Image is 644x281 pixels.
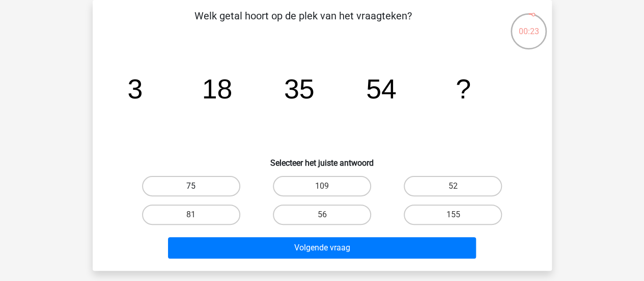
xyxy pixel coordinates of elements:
[404,176,502,196] label: 52
[142,176,240,196] label: 75
[284,73,314,104] tspan: 35
[142,205,240,225] label: 81
[168,237,476,259] button: Volgende vraag
[109,8,497,39] p: Welk getal hoort op de plek van het vraagteken?
[202,73,232,104] tspan: 18
[366,73,396,104] tspan: 54
[273,176,371,196] label: 109
[127,73,143,104] tspan: 3
[109,150,536,168] h6: Selecteer het juiste antwoord
[510,12,548,38] div: 00:23
[456,73,471,104] tspan: ?
[404,205,502,225] label: 155
[273,205,371,225] label: 56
